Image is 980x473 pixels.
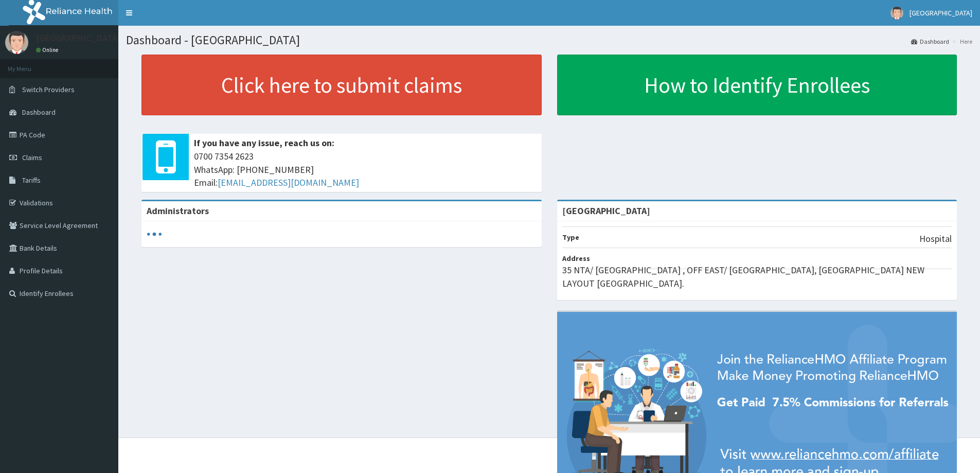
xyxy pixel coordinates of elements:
a: Dashboard [911,37,949,46]
span: 0700 7354 2623 WhatsApp: [PHONE_NUMBER] Email: [194,150,537,189]
strong: [GEOGRAPHIC_DATA] [562,205,650,217]
span: Claims [22,153,42,162]
a: How to Identify Enrollees [557,55,957,115]
span: Tariffs [22,176,41,185]
a: Online [36,46,61,54]
svg: audio-loading [147,226,162,242]
b: If you have any issue, reach us on: [194,137,334,149]
span: Dashboard [22,108,56,117]
a: Click here to submit claims [141,55,542,115]
p: 35 NTA/ [GEOGRAPHIC_DATA] , OFF EAST/ [GEOGRAPHIC_DATA], [GEOGRAPHIC_DATA] NEW LAYOUT [GEOGRAPHIC... [562,264,952,290]
img: User Image [890,7,903,20]
p: Hospital [919,232,952,246]
li: Here [950,37,972,46]
b: Type [562,233,579,242]
span: [GEOGRAPHIC_DATA] [910,8,972,17]
b: Address [562,254,590,263]
span: Switch Providers [22,85,75,94]
a: [EMAIL_ADDRESS][DOMAIN_NAME] [218,177,359,188]
p: [GEOGRAPHIC_DATA] [36,33,121,43]
h1: Dashboard - [GEOGRAPHIC_DATA] [126,33,972,47]
b: Administrators [147,205,209,217]
img: User Image [5,31,28,54]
